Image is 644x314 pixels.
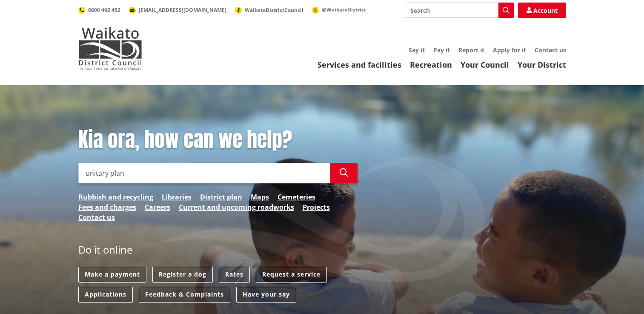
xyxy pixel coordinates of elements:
[236,287,296,303] a: Have your say
[139,287,230,303] a: Feedback & Complaints
[251,192,269,202] a: Maps
[200,192,242,202] a: District plan
[409,46,425,54] a: Say it
[78,6,120,14] a: 0800 492 452
[278,192,315,202] a: Cemeteries
[179,202,294,212] a: Current and upcoming roadworks
[139,6,226,14] span: [EMAIL_ADDRESS][DOMAIN_NAME]
[256,267,327,283] a: Request a service
[78,244,132,259] h2: Do it online
[322,6,366,13] span: @WaikatoDistrict
[433,46,450,54] a: Pay it
[535,46,566,54] a: Contact us
[303,202,330,212] a: Projects
[461,60,509,70] a: Your Council
[78,128,358,152] h1: Kia ora, how can we help?
[78,27,142,70] img: Waikato District Council - Te Kaunihera aa Takiwaa o Waikato
[78,202,136,212] a: Fees and charges
[219,267,250,283] a: Rates
[152,267,213,283] a: Register a dog
[245,6,303,14] span: WaikatoDistrictCouncil
[78,212,115,223] a: Contact us
[235,6,303,14] a: WaikatoDistrictCouncil
[410,60,452,70] a: Recreation
[162,192,192,202] a: Libraries
[145,202,170,212] a: Careers
[78,267,146,283] a: Make a payment
[78,163,330,183] input: Search input
[129,6,226,14] a: [EMAIL_ADDRESS][DOMAIN_NAME]
[312,6,366,13] a: @WaikatoDistrict
[88,6,120,14] span: 0800 492 452
[405,3,514,18] input: Search input
[458,46,484,54] a: Report it
[78,192,153,202] a: Rubbish and recycling
[493,46,526,54] a: Apply for it
[518,60,566,70] a: Your District
[318,60,401,70] a: Services and facilities
[78,287,133,303] a: Applications
[518,3,566,18] a: Account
